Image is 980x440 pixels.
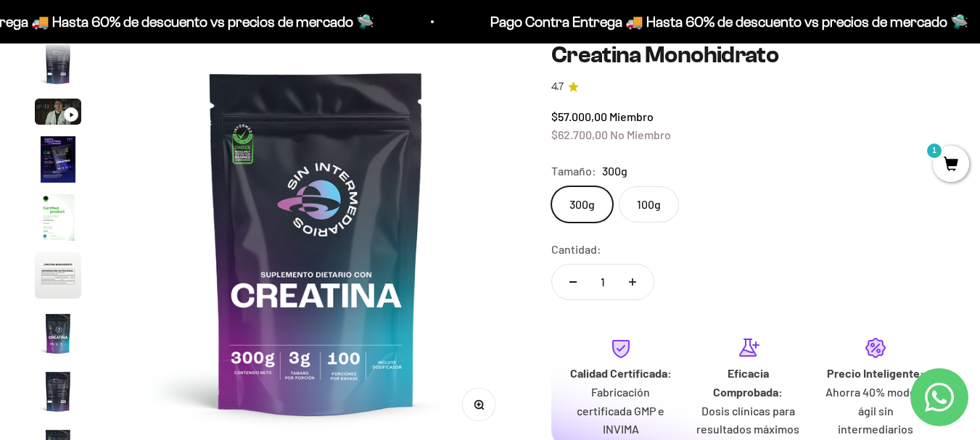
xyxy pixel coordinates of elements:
[933,157,969,173] a: 1
[35,99,81,129] button: Ir al artículo 3
[551,109,607,123] span: $57.000,00
[552,265,594,299] button: Reducir cantidad
[35,41,81,91] button: Ir al artículo 2
[551,42,945,67] h1: Creatina Monohidrato
[823,383,928,439] p: Ahorra 40% modelo ágil sin intermediarios
[35,368,81,415] img: Creatina Monohidrato
[487,10,965,33] p: Pago Contra Entrega 🚚 Hasta 60% de descuento vs precios de mercado 🛸
[35,368,81,419] button: Ir al artículo 8
[610,128,671,141] span: No Miembro
[35,41,81,87] img: Creatina Monohidrato
[35,194,81,245] button: Ir al artículo 5
[551,79,564,95] span: 4.7
[35,136,81,183] img: Creatina Monohidrato
[35,194,81,241] img: Creatina Monohidrato
[602,162,627,180] span: 300g
[926,142,943,159] mark: 1
[35,252,81,299] img: Creatina Monohidrato
[35,310,81,361] button: Ir al artículo 7
[609,109,654,123] span: Miembro
[713,366,783,399] strong: Eficacia Comprobada:
[570,366,672,380] strong: Calidad Certificada:
[551,79,945,95] a: 4.74.7 de 5.0 estrellas
[35,252,81,303] button: Ir al artículo 6
[551,162,596,180] legend: Tamaño:
[35,310,81,357] img: Creatina Monohidrato
[612,265,654,299] button: Aumentar cantidad
[827,366,924,380] strong: Precio Inteligente:
[696,402,801,439] p: Dosis clínicas para resultados máximos
[569,383,673,439] p: Fabricación certificada GMP e INVIMA
[551,128,608,141] span: $62.700,00
[35,136,81,187] button: Ir al artículo 4
[551,240,601,259] label: Cantidad:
